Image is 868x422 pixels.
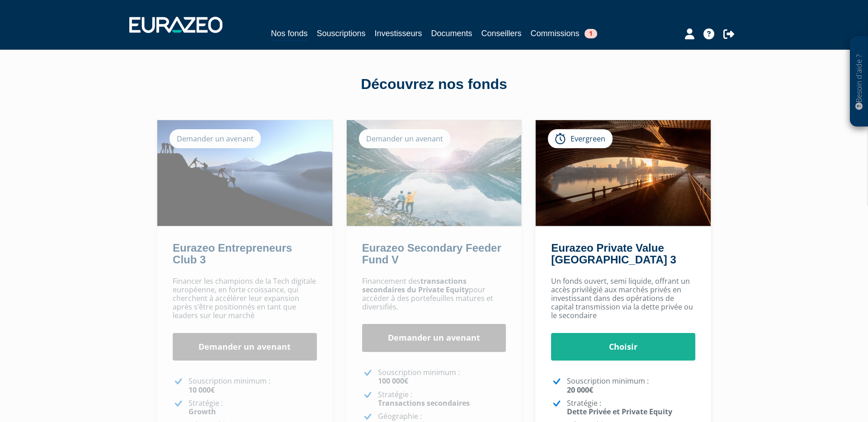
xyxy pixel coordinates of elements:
a: Nos fonds [271,27,307,41]
div: Demander un avenant [170,129,261,148]
img: 1732889491-logotype_eurazeo_blanc_rvb.png [129,17,222,33]
p: Financement des pour accéder à des portefeuilles matures et diversifiés. [362,277,506,312]
strong: Transactions secondaires [378,398,470,408]
p: Stratégie : [378,390,506,408]
a: Demander un avenant [362,324,506,352]
img: Eurazeo Secondary Feeder Fund V [347,120,522,226]
div: Demander un avenant [359,129,450,148]
div: Découvrez nos fonds [176,74,692,95]
span: 1 [585,29,597,38]
a: Commissions1 [531,27,597,40]
strong: 20 000€ [567,385,593,395]
a: Demander un avenant [173,333,317,361]
a: Eurazeo Secondary Feeder Fund V [362,242,501,266]
a: Conseillers [481,27,522,40]
a: Eurazeo Private Value [GEOGRAPHIC_DATA] 3 [551,242,676,266]
a: Souscriptions [316,27,365,40]
p: Financer les champions de la Tech digitale européenne, en forte croissance, qui cherchent à accél... [173,277,317,320]
strong: 100 000€ [378,376,408,386]
p: Stratégie : [567,399,695,416]
p: Stratégie : [189,399,317,416]
p: Besoin d'aide ? [854,41,864,122]
p: Un fonds ouvert, semi liquide, offrant un accès privilégié aux marchés privés en investissant dan... [551,277,695,320]
strong: transactions secondaires du Private Equity [362,276,469,295]
a: Investisseurs [374,27,422,40]
a: Choisir [551,333,695,361]
p: Souscription minimum : [189,377,317,394]
div: Evergreen [548,129,613,148]
img: Eurazeo Private Value Europe 3 [536,120,711,226]
p: Souscription minimum : [378,368,506,385]
strong: Growth [189,407,216,417]
a: Documents [431,27,472,40]
img: Eurazeo Entrepreneurs Club 3 [157,120,332,226]
a: Eurazeo Entrepreneurs Club 3 [173,242,292,266]
p: Souscription minimum : [567,377,695,394]
strong: 10 000€ [189,385,215,395]
strong: Dette Privée et Private Equity [567,407,672,417]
